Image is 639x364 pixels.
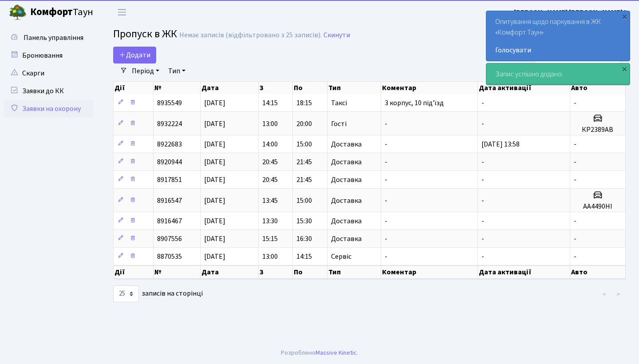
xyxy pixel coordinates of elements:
[385,139,387,149] span: -
[259,265,293,279] th: З
[331,141,362,148] span: Доставка
[481,139,520,149] span: [DATE] 13:58
[4,100,93,118] a: Заявки на охорону
[385,234,387,244] span: -
[620,64,629,73] div: ×
[385,216,387,226] span: -
[113,285,203,302] label: записів на сторінці
[204,119,225,129] span: [DATE]
[259,82,293,94] th: З
[262,175,278,185] span: 20:45
[574,157,576,167] span: -
[113,47,156,63] a: Додати
[4,82,93,100] a: Заявки до КК
[495,45,621,55] a: Голосувати
[296,139,312,149] span: 15:00
[4,64,93,82] a: Скарги
[293,82,327,94] th: По
[114,82,154,94] th: Дії
[204,175,225,185] span: [DATE]
[331,99,347,107] span: Таксі
[296,157,312,167] span: 21:45
[157,196,182,206] span: 8916547
[514,8,628,17] b: [PERSON_NAME] [PERSON_NAME] І.
[157,252,182,261] span: 8870535
[204,216,225,226] span: [DATE]
[4,47,93,64] a: Бронювання
[331,197,362,204] span: Доставка
[481,252,484,261] span: -
[204,139,225,149] span: [DATE]
[331,120,347,127] span: Гості
[620,12,629,21] div: ×
[296,119,312,129] span: 20:00
[296,196,312,206] span: 15:00
[316,348,357,357] a: Massive Kinetic
[481,98,484,108] span: -
[262,119,278,129] span: 13:00
[481,234,484,244] span: -
[296,216,312,226] span: 15:30
[204,157,225,167] span: [DATE]
[486,63,630,85] div: Запис успішно додано.
[486,11,630,61] div: Опитування щодо паркування в ЖК «Комфорт Таун»
[570,265,626,279] th: Авто
[30,5,73,19] b: Комфорт
[157,98,182,108] span: 8935549
[204,98,225,108] span: [DATE]
[179,31,322,40] div: Немає записів (відфільтровано з 25 записів).
[9,4,27,21] img: logo.png
[113,285,139,302] select: записів на сторінці
[157,157,182,167] span: 8920944
[323,31,350,40] a: Скинути
[262,252,278,261] span: 13:00
[204,234,225,244] span: [DATE]
[331,235,362,242] span: Доставка
[201,265,258,279] th: Дата
[157,119,182,129] span: 8932224
[157,216,182,226] span: 8916467
[262,234,278,244] span: 15:15
[293,265,327,279] th: По
[478,265,570,279] th: Дата активації
[574,234,576,244] span: -
[385,119,387,129] span: -
[570,82,626,94] th: Авто
[204,196,225,206] span: [DATE]
[331,253,351,260] span: Сервіс
[385,175,387,185] span: -
[204,252,225,261] span: [DATE]
[574,216,576,226] span: -
[165,63,189,79] a: Тип
[281,348,358,358] div: Розроблено .
[481,175,484,185] span: -
[385,196,387,206] span: -
[262,157,278,167] span: 20:45
[381,82,478,94] th: Коментар
[385,157,387,167] span: -
[481,216,484,226] span: -
[574,98,576,108] span: -
[111,5,133,20] button: Переключити навігацію
[574,139,576,149] span: -
[481,119,484,129] span: -
[385,98,444,108] span: 3 корпус, 10 під'їзд
[481,157,484,167] span: -
[113,26,177,42] span: Пропуск в ЖК
[262,216,278,226] span: 13:30
[574,175,576,185] span: -
[262,196,278,206] span: 13:45
[331,176,362,183] span: Доставка
[157,139,182,149] span: 8922683
[327,82,381,94] th: Тип
[574,202,622,211] h5: АА4490HI
[30,5,93,20] span: Таун
[514,7,628,18] a: [PERSON_NAME] [PERSON_NAME] І.
[154,82,201,94] th: №
[574,252,576,261] span: -
[327,265,381,279] th: Тип
[478,82,570,94] th: Дата активації
[154,265,201,279] th: №
[262,139,278,149] span: 14:00
[481,196,484,206] span: -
